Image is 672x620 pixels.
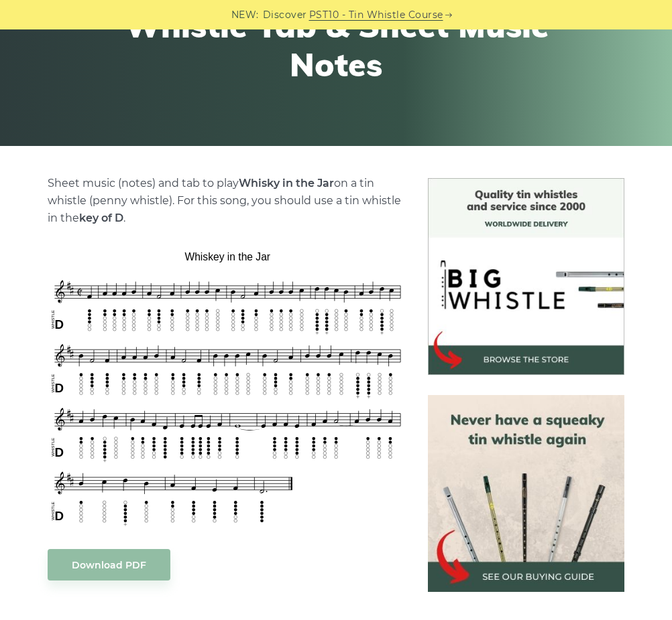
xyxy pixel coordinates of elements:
[48,175,408,227] p: Sheet music (notes) and tab to play on a tin whistle (penny whistle). For this song, you should u...
[79,212,123,224] strong: key of D
[428,395,625,592] img: tin whistle buying guide
[428,178,625,375] img: BigWhistle Tin Whistle Store
[231,7,259,23] span: NEW:
[239,177,334,189] strong: Whisky in the Jar
[263,7,307,23] span: Discover
[309,7,443,23] a: PST10 - Tin Whistle Course
[48,247,408,529] img: Whiskey in the Jar Tin Whistle Tab & Sheet Music
[48,549,170,580] a: Download PDF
